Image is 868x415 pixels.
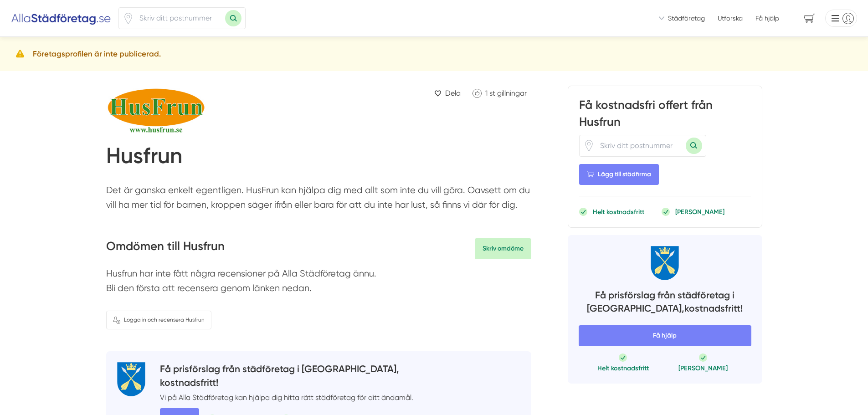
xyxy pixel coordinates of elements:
span: Städföretag [668,14,705,23]
a: Klicka för att gilla Husfrun [468,86,531,101]
a: Utforska [718,14,743,23]
span: st gillningar [489,89,527,97]
p: Helt kostnadsfritt [597,364,649,373]
a: Skriv omdöme [475,238,531,259]
p: [PERSON_NAME] [675,207,724,216]
p: [PERSON_NAME] [678,364,728,373]
h4: Få prisförslag från städföretag i [GEOGRAPHIC_DATA], kostnadsfritt! [160,362,413,392]
h4: Få prisförslag från städföretag i [GEOGRAPHIC_DATA], kostnadsfritt! [579,288,751,318]
span: Klicka för att använda din position. [123,13,134,24]
h5: Företagsprofilen är inte publicerad. [33,48,161,60]
span: navigation-cart [797,10,822,26]
input: Skriv ditt postnummer [595,135,686,156]
: Lägg till städfirma [579,164,659,185]
p: Vi på Alla Städföretag kan hjälpa dig hitta rätt städföretag för ditt ändamål. [160,392,413,403]
p: Det är ganska enkelt egentligen. HusFrun kan hjälpa dig med allt som inte du vill göra. Oavsett o... [106,183,531,216]
span: Dela [445,87,461,99]
p: Helt kostnadsfritt [593,207,644,216]
img: Logotyp Husfrun [106,86,206,135]
span: 1 [485,89,488,97]
svg: Pin / Karta [583,140,595,151]
button: Sök med postnummer [686,138,702,154]
button: Sök med postnummer [225,10,241,26]
a: Logga in och recensera Husfrun [106,311,211,329]
span: Klicka för att använda din position. [583,140,595,151]
span: Få hjälp [755,14,779,23]
a: Dela [431,86,464,101]
span: Få hjälp [579,325,751,346]
svg: Pin / Karta [123,13,134,24]
img: Alla Städföretag [11,11,111,26]
input: Skriv ditt postnummer [134,8,225,29]
p: Husfrun har inte fått några recensioner på Alla Städföretag ännu. Bli den första att recensera ge... [106,266,531,300]
h3: Få kostnadsfri offert från Husfrun [579,97,751,134]
h3: Omdömen till Husfrun [106,238,225,259]
span: Logga in och recensera Husfrun [124,316,205,324]
h1: Husfrun [106,143,182,173]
